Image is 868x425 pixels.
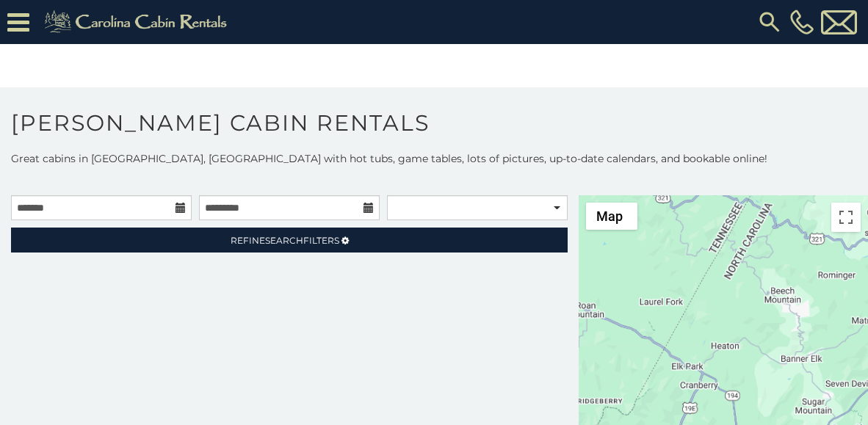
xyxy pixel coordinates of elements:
[37,7,239,37] img: Khaki-logo.png
[586,203,637,230] button: Change map style
[231,235,339,246] span: Refine Filters
[756,9,783,35] img: search-regular.svg
[596,208,623,224] span: Map
[265,235,303,246] span: Search
[786,10,817,34] a: [PHONE_NUMBER]
[831,203,861,232] button: Toggle fullscreen view
[11,228,568,253] a: RefineSearchFilters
